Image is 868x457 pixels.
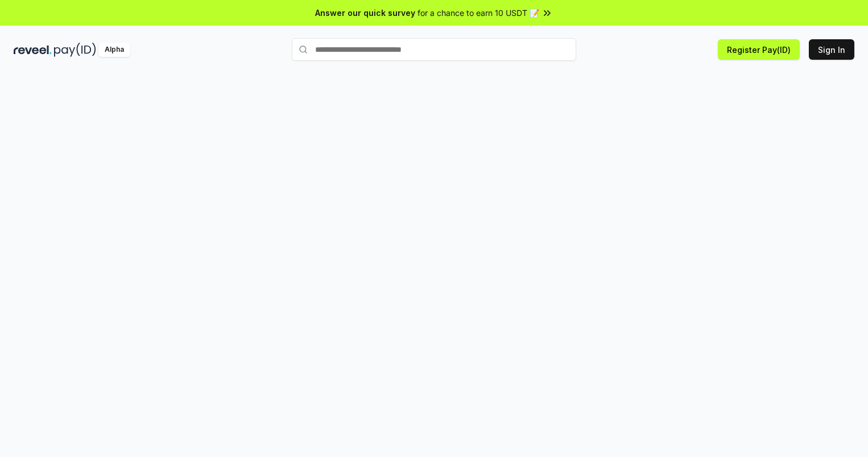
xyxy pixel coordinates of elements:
[718,39,800,60] button: Register Pay(ID)
[809,39,854,60] button: Sign In
[14,43,52,57] img: reveel_dark
[418,7,539,19] span: for a chance to earn 10 USDT 📝
[54,43,96,57] img: pay_id
[315,7,415,19] span: Answer our quick survey
[98,43,130,57] div: Alpha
